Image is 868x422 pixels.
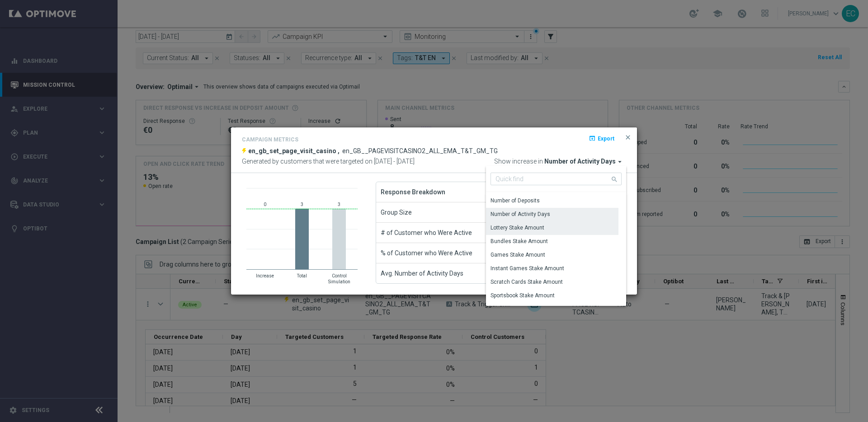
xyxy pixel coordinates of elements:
span: Response Breakdown [381,182,445,202]
text: Increase [256,273,274,278]
div: Sportsbook Stake Amount [491,291,555,300]
div: Press SPACE to select this row. [486,194,618,208]
span: Export [598,135,614,141]
div: Press SPACE to select this row. [486,303,618,316]
div: Instant Games Stake Amount [491,264,564,272]
div: Press SPACE to select this row. [486,276,618,289]
span: Number of Activity Days [544,158,616,166]
div: Lottery Stake Amount [491,224,544,232]
div: Number of Deposits [491,197,540,205]
div: Number of Activity Days [491,210,550,218]
span: # of Customer who Were Active [381,223,472,243]
span: , [338,147,340,155]
text: 0 [264,202,266,207]
div: Press SPACE to select this row. [486,221,618,235]
span: [DATE] - [DATE] [374,158,415,165]
span: Group Size [381,202,412,222]
div: Press SPACE to select this row. [486,262,618,276]
div: Bundles Stake Amount [491,237,548,245]
div: Scratch Cards Stake Amount [491,278,563,286]
span: Show increase in [494,158,543,166]
input: Quick find [491,173,622,185]
i: open_in_browser [589,135,596,142]
div: Press SPACE to deselect this row. [486,208,618,221]
div: Press SPACE to select this row. [486,289,618,303]
span: en_GB__PAGEVISITCASINO2_ALL_EMA_T&T_GM_TG [342,147,498,155]
span: close [624,134,632,141]
div: Bingo Games Stake Amount [491,305,561,313]
text: 3 [301,202,303,207]
i: search [611,173,619,183]
span: en_gb_set_page_visit_casino [248,147,336,155]
text: Total [297,273,307,278]
h4: Campaign Metrics [242,136,298,143]
span: Avg. Number of Activity Days [381,263,463,283]
text: Control Simulation [328,273,350,284]
div: Press SPACE to select this row. [486,249,618,262]
div: Games Stake Amount [491,251,545,259]
button: open_in_browser Export [588,133,615,144]
span: % of Customer who Were Active [381,243,472,263]
span: Generated by customers that were targeted on [242,158,373,165]
div: Press SPACE to select this row. [486,235,618,249]
i: arrow_drop_down [616,158,624,166]
text: 3 [338,202,340,207]
button: Number of Activity Days arrow_drop_down [544,158,626,166]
